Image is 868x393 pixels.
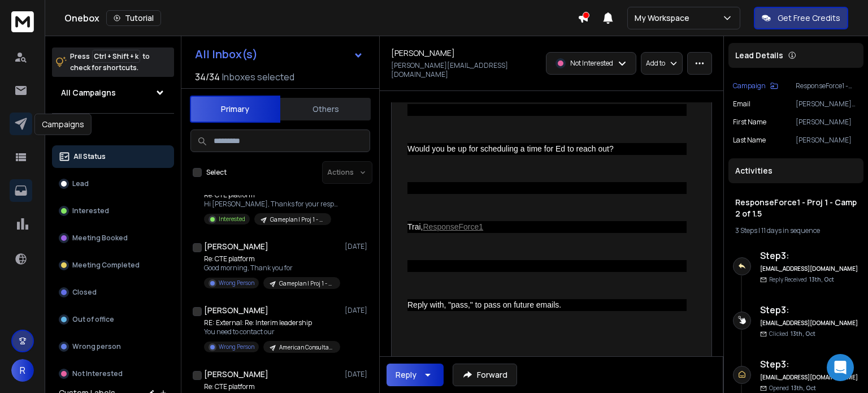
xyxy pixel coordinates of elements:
[735,226,857,235] div: |
[52,81,174,104] button: All Campaigns
[396,369,416,381] div: Reply
[760,265,859,273] h6: [EMAIL_ADDRESS][DOMAIN_NAME]
[52,308,174,331] button: Out of office
[345,242,370,251] p: [DATE]
[570,59,613,68] p: Not Interested
[760,319,859,327] h6: [EMAIL_ADDRESS][DOMAIN_NAME]
[796,118,859,127] p: [PERSON_NAME]
[195,49,258,60] h1: All Inbox(s)
[11,359,34,382] button: R
[769,330,815,338] p: Clicked
[407,143,687,155] div: Would you be up for scheduling a time for Ed to reach out?
[52,200,174,222] button: Interested
[52,227,174,249] button: Meeting Booked
[733,118,766,127] p: First Name
[760,303,859,317] h6: Step 3 :
[222,70,294,84] h3: Inboxes selected
[635,12,694,24] p: My Workspace
[407,299,687,311] div: Reply with, "pass," to pass on future emails.
[735,197,857,219] h1: ResponseForce1 - Proj 1 - Camp 2 of 1.5
[827,354,854,381] div: Open Intercom Messenger
[735,50,783,61] p: Lead Details
[72,234,128,243] p: Meeting Booked
[72,369,123,378] p: Not Interested
[391,61,539,79] p: [PERSON_NAME][EMAIL_ADDRESS][DOMAIN_NAME]
[279,279,333,288] p: Gameplan | Proj 1 - Camp 1 of 1.5
[61,87,116,98] h1: All Campaigns
[72,179,89,188] p: Lead
[72,315,114,324] p: Out of office
[204,254,340,264] p: Re: CTE platform
[204,327,340,336] p: You need to contact our
[195,70,220,84] span: 34 / 34
[64,10,578,26] div: Onebox
[769,275,834,284] p: Reply Received
[646,59,665,68] p: Add to
[219,343,254,351] p: Wrong Person
[733,81,778,90] button: Campaign
[52,145,174,168] button: All Status
[280,97,371,122] button: Others
[204,305,268,316] h1: [PERSON_NAME]
[407,221,687,233] div: Trai,
[760,357,859,371] h6: Step 3 :
[796,100,859,109] p: [PERSON_NAME][EMAIL_ADDRESS][DOMAIN_NAME]
[204,264,340,273] p: Good morning, Thank you for
[204,200,340,209] p: Hi [PERSON_NAME], Thanks for your response.
[52,362,174,385] button: Not Interested
[72,342,121,351] p: Wrong person
[52,335,174,358] button: Wrong person
[728,158,863,183] div: Activities
[754,7,848,29] button: Get Free Credits
[345,370,370,379] p: [DATE]
[760,373,859,382] h6: [EMAIL_ADDRESS][DOMAIN_NAME]
[796,136,859,145] p: [PERSON_NAME]
[391,47,455,59] h1: [PERSON_NAME]
[270,215,324,224] p: Gameplan | Proj 1 - Camp 1 of 1.5
[760,249,859,262] h6: Step 3 :
[735,226,757,235] span: 3 Steps
[92,50,140,63] span: Ctrl + Shift + k
[204,191,340,200] p: Re: CTE platform
[796,81,859,90] p: ResponseForce1 - Proj 1 - Camp 2 of 1.5
[190,96,280,123] button: Primary
[791,384,816,392] span: 13th, Oct
[733,136,766,145] p: Last Name
[204,241,268,252] h1: [PERSON_NAME]
[733,100,750,109] p: Email
[204,318,340,327] p: RE: External: Re: Interim leadership
[809,275,834,283] span: 13th, Oct
[72,288,97,297] p: Closed
[106,10,161,26] button: Tutorial
[345,306,370,315] p: [DATE]
[52,254,174,277] button: Meeting Completed
[423,222,483,231] a: ResponseForce1
[219,215,245,223] p: Interested
[73,152,106,161] p: All Status
[219,279,254,287] p: Wrong Person
[204,382,340,391] p: Re: CTE platform
[72,206,109,215] p: Interested
[387,364,444,386] button: Reply
[186,43,372,66] button: All Inbox(s)
[52,281,174,304] button: Closed
[279,343,333,352] p: American Consultants | Proj 1 - Camp 1 of 1.5
[761,226,820,235] span: 11 days in sequence
[204,369,268,380] h1: [PERSON_NAME]
[453,364,517,386] button: Forward
[733,81,766,90] p: Campaign
[52,172,174,195] button: Lead
[52,123,174,139] h3: Filters
[778,12,840,24] p: Get Free Credits
[34,114,92,135] div: Campaigns
[72,261,140,270] p: Meeting Completed
[70,51,150,74] p: Press to check for shortcuts.
[791,330,815,338] span: 13th, Oct
[769,384,816,392] p: Opened
[206,168,227,177] label: Select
